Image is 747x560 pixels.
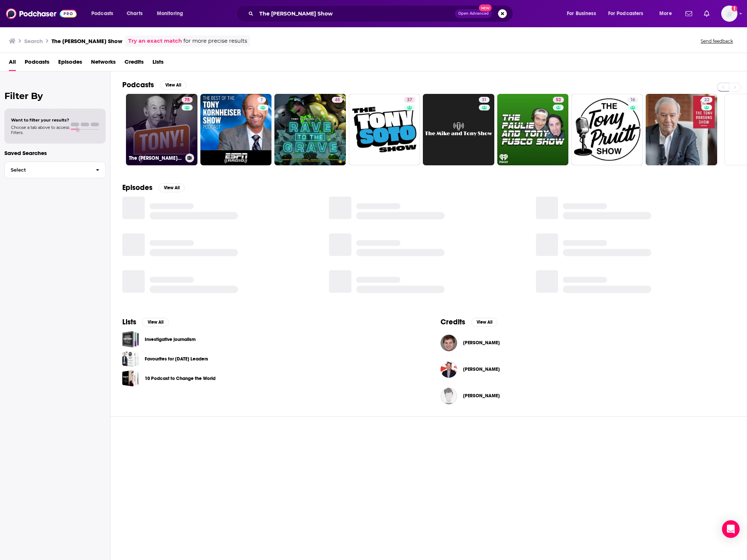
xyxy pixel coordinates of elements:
a: 52 [497,94,569,165]
a: 45 [274,94,346,165]
a: Investigative journalism [145,335,196,344]
button: open menu [86,8,123,20]
button: open menu [603,8,654,20]
a: Investigative journalism [122,331,139,348]
button: Send feedback [698,38,735,44]
span: New [479,4,492,11]
a: Chris Cillizza [463,366,500,372]
a: 10 Podcast to Change the World [145,374,215,383]
button: Gary BraunGary Braun [441,384,735,408]
a: Try an exact match [128,37,182,45]
button: Open AdvancedNew [455,9,492,18]
a: 22 [701,97,712,103]
a: 7 [257,97,266,103]
span: 37 [407,96,412,104]
span: Choose a tab above to access filters. [11,125,69,135]
a: Gary Braun [463,393,500,399]
a: Episodes [58,56,82,71]
button: Michael KornheiserMichael Kornheiser [441,331,735,355]
span: [PERSON_NAME] [463,393,500,399]
a: CreditsView All [441,317,498,327]
span: 45 [335,96,340,104]
span: Podcasts [91,8,113,19]
h2: Filter By [4,91,106,101]
a: Favourites for [DATE] Leaders [145,355,208,363]
a: 31 [479,97,490,103]
h2: Credits [441,317,465,327]
a: 45 [332,97,343,103]
a: Lists [152,56,164,71]
a: Charts [122,8,147,20]
button: View All [142,318,169,327]
h2: Episodes [122,183,152,192]
a: 22 [646,94,717,165]
div: Open Intercom Messenger [722,520,740,538]
img: User Profile [721,6,737,22]
img: Chris Cillizza [441,361,457,378]
span: 31 [482,96,487,104]
button: Chris CillizzaChris Cillizza [441,358,735,381]
button: View All [160,81,186,89]
a: Networks [91,56,116,71]
a: Credits [124,56,144,71]
button: open menu [562,8,605,20]
a: 52 [553,97,564,103]
h2: Podcasts [122,80,154,89]
span: More [659,8,672,19]
a: Favourites for Today's Leaders [122,351,139,367]
span: Want to filter your results? [11,117,69,123]
a: Show notifications dropdown [683,7,695,20]
span: 22 [704,96,709,104]
button: Select [4,162,106,178]
span: 52 [556,96,561,104]
img: Gary Braun [441,388,457,404]
a: 31 [423,94,494,165]
span: [PERSON_NAME] [463,340,500,346]
span: Select [5,168,90,172]
span: For Business [567,8,596,19]
span: 16 [630,96,635,104]
a: Michael Kornheiser [463,340,500,346]
span: 75 [185,96,190,104]
img: Michael Kornheiser [441,335,457,351]
a: 75The [PERSON_NAME] Show [126,94,197,165]
a: 10 Podcast to Change the World [122,370,139,387]
span: [PERSON_NAME] [463,366,500,372]
span: for more precise results [183,37,247,45]
a: 37 [349,94,420,165]
button: Show profile menu [721,6,737,22]
a: EpisodesView All [122,183,185,192]
button: View All [158,183,185,192]
span: For Podcasters [608,8,643,19]
a: PodcastsView All [122,80,186,89]
span: Monitoring [157,8,183,19]
a: Show notifications dropdown [701,7,712,20]
span: Logged in as antoine.jordan [721,6,737,22]
button: View All [471,318,498,327]
a: 7 [200,94,272,165]
a: ListsView All [122,317,169,327]
button: open menu [152,8,193,20]
h2: Lists [122,317,136,327]
svg: Add a profile image [732,6,737,11]
button: open menu [654,8,681,20]
div: Search podcasts, credits, & more... [243,5,520,22]
a: 16 [627,97,638,103]
a: All [9,56,16,71]
a: 75 [182,97,193,103]
h3: The [PERSON_NAME] Show [129,155,182,161]
span: 7 [260,96,263,104]
h3: The [PERSON_NAME] Show [52,38,122,45]
p: Saved Searches [4,149,106,156]
span: Podcasts [25,56,49,71]
img: Podchaser - Follow, Share and Rate Podcasts [6,7,77,21]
